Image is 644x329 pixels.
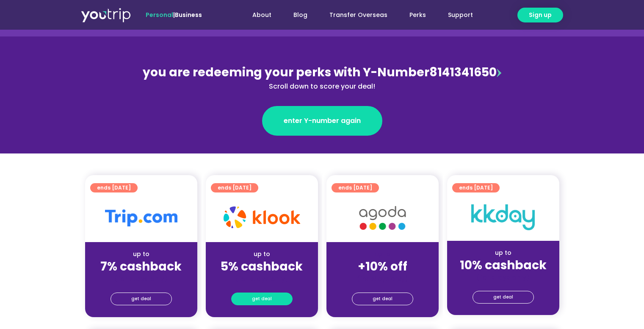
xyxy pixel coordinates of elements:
[282,7,318,23] a: Blog
[398,7,437,23] a: Perks
[333,274,432,283] div: (for stays only)
[373,293,392,305] span: get deal
[358,258,407,275] strong: +10% off
[100,258,182,275] strong: 7% cashback
[332,183,379,192] a: ends [DATE]
[529,11,552,20] span: Sign up
[146,11,173,19] span: Personal
[146,11,202,19] span: |
[352,293,413,305] a: get deal
[111,293,172,305] a: get deal
[211,183,258,192] a: ends [DATE]
[90,183,138,192] a: ends [DATE]
[517,8,563,22] a: Sign up
[318,7,398,23] a: Transfer Overseas
[92,250,191,259] div: up to
[262,106,382,136] a: enter Y-number again
[225,7,484,23] nav: Menu
[218,183,252,192] span: ends [DATE]
[143,64,429,81] span: you are redeeming your perks with Y-Number
[175,11,202,19] a: Business
[454,248,553,257] div: up to
[221,258,303,275] strong: 5% cashback
[473,291,534,304] a: get deal
[92,274,191,283] div: (for stays only)
[460,257,547,273] strong: 10% cashback
[138,81,506,92] div: Scroll down to score your deal!
[252,293,272,305] span: get deal
[213,274,311,283] div: (for stays only)
[131,293,151,305] span: get deal
[459,183,493,192] span: ends [DATE]
[284,116,361,126] span: enter Y-number again
[493,291,513,303] span: get deal
[97,183,131,192] span: ends [DATE]
[437,7,484,23] a: Support
[138,64,506,92] div: 8141341650
[241,7,282,23] a: About
[338,183,372,192] span: ends [DATE]
[213,250,311,259] div: up to
[231,293,293,305] a: get deal
[375,250,390,258] span: up to
[452,183,500,192] a: ends [DATE]
[454,273,553,282] div: (for stays only)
